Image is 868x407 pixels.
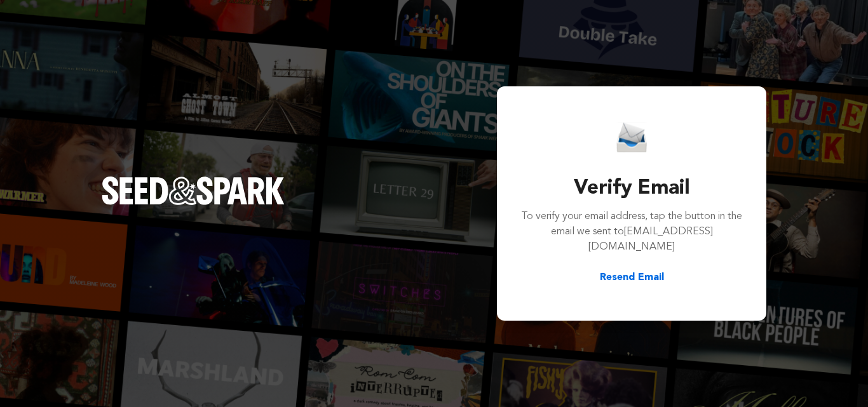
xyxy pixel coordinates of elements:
[102,177,285,230] a: Seed&Spark Homepage
[616,122,647,153] img: Seed&Spark Email Icon
[520,173,743,204] h3: Verify Email
[102,177,285,204] img: Seed&Spark Logo
[600,270,664,285] button: Resend Email
[520,209,743,255] p: To verify your email address, tap the button in the email we sent to
[588,227,713,252] span: [EMAIL_ADDRESS][DOMAIN_NAME]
